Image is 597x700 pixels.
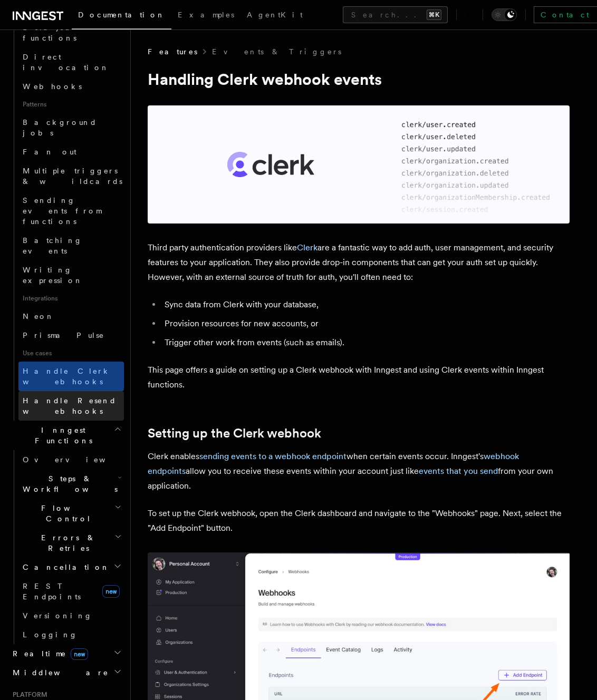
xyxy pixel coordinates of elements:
span: Errors & Retries [18,532,114,553]
button: Errors & Retries [18,528,124,558]
a: events that you send [419,466,498,476]
span: Integrations [18,290,124,307]
span: Logging [23,630,78,639]
span: Patterns [18,96,124,113]
a: Fan out [18,142,124,161]
a: Direct invocation [18,47,124,77]
span: REST Endpoints [23,582,81,601]
span: Batching events [23,236,82,255]
span: Prisma Pulse [23,331,104,339]
a: Setting up the Clerk webhook [148,426,321,441]
span: Sending events from functions [23,196,101,226]
span: Overview [23,455,131,464]
button: Inngest Functions [8,421,124,450]
span: Writing expression [23,266,83,285]
span: Fan out [23,148,76,156]
a: Overview [18,450,124,469]
span: Features [148,46,197,57]
a: Batching events [18,231,124,260]
img: Clerk logo and graphic showing Clerk webhook events [148,105,570,223]
a: Events & Triggers [212,46,341,57]
a: REST Endpointsnew [18,577,124,606]
p: Clerk enables when certain events occur. Inngest's allow you to receive these events within your ... [148,449,570,493]
p: This page offers a guide on setting up a Clerk webhook with Inngest and using Clerk events within... [148,363,570,392]
span: Webhooks [23,82,82,91]
a: Documentation [72,3,171,30]
span: Flow Control [18,503,114,524]
a: Versioning [18,606,124,625]
button: Toggle dark mode [492,8,517,21]
span: Neon [23,312,54,320]
span: Handle Resend webhooks [23,396,117,415]
p: Third party authentication providers like are a fantastic way to add auth, user management, and s... [148,240,570,285]
p: To set up the Clerk webhook, open the Clerk dashboard and navigate to the "Webhooks" page. Next, ... [148,506,570,536]
button: Flow Control [18,499,124,528]
span: Multiple triggers & wildcards [23,167,122,186]
a: sending events to a webhook endpoint [199,451,346,461]
button: Middleware [8,663,124,682]
a: AgentKit [240,3,309,28]
span: AgentKit [247,11,303,19]
a: Neon [18,307,124,326]
li: Provision resources for new accounts, or [161,316,570,331]
li: Sync data from Clerk with your database, [161,297,570,312]
span: Examples [178,11,234,19]
span: Background jobs [23,118,97,137]
span: Middleware [8,667,109,678]
span: new [102,585,120,598]
a: Handle Clerk webhooks [18,362,124,391]
a: Clerk [297,242,317,252]
a: Multiple triggers & wildcards [18,161,124,191]
a: Webhooks [18,77,124,96]
span: Steps & Workflows [18,473,118,494]
span: Direct invocation [23,53,109,72]
button: Realtimenew [8,644,124,663]
a: Background jobs [18,113,124,142]
li: Trigger other work from events (such as emails). [161,335,570,350]
span: Handle Clerk webhooks [23,367,111,386]
span: new [71,648,88,660]
a: Prisma Pulse [18,326,124,345]
button: Cancellation [18,558,124,577]
button: Steps & Workflows [18,469,124,499]
a: Handle Resend webhooks [18,391,124,421]
a: Writing expression [18,260,124,290]
div: Inngest Functions [8,450,124,644]
span: Versioning [23,611,92,620]
span: Realtime [8,648,88,659]
a: Sending events from functions [18,191,124,231]
button: Search...⌘K [343,6,448,23]
span: Cancellation [18,562,110,572]
a: webhook endpoints [148,451,519,476]
span: Use cases [18,345,124,362]
a: Logging [18,625,124,644]
span: Platform [8,691,47,699]
kbd: ⌘K [427,9,441,20]
h1: Handling Clerk webhook events [148,70,570,89]
span: Documentation [78,11,165,19]
a: Examples [171,3,240,28]
a: Delayed functions [18,18,124,47]
span: Inngest Functions [8,425,114,446]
